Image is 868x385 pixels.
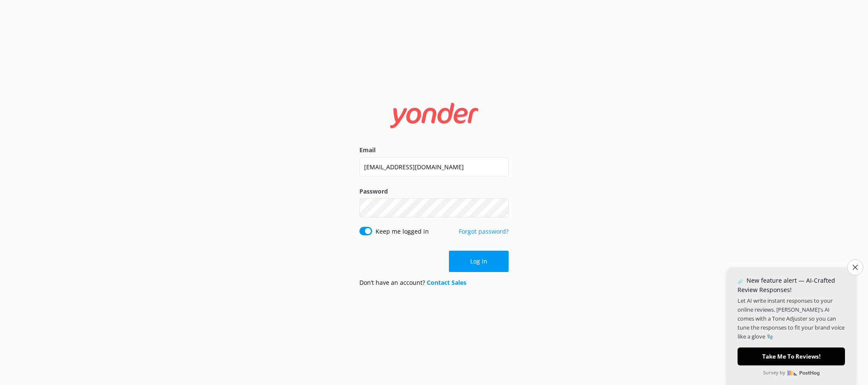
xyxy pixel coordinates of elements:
label: Password [359,187,509,196]
button: Log in [449,251,509,272]
label: Keep me logged in [376,227,429,236]
label: Email [359,145,509,155]
input: user@emailaddress.com [359,157,509,177]
a: Forgot password? [459,227,509,235]
button: Show password [492,200,509,217]
p: Don’t have an account? [359,278,466,287]
a: Contact Sales [427,278,466,287]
